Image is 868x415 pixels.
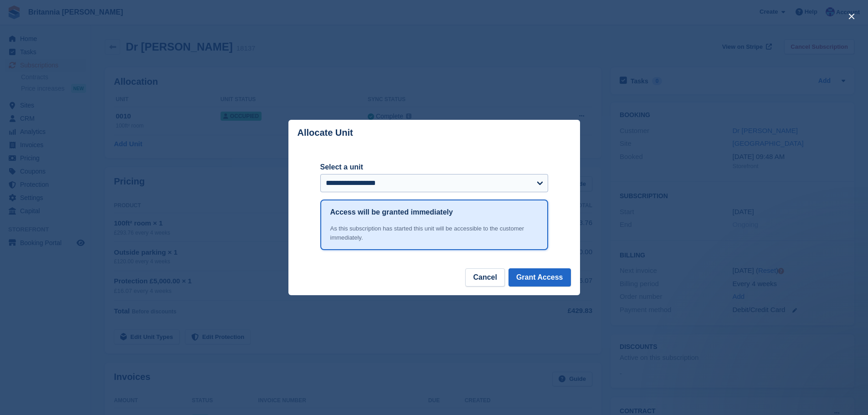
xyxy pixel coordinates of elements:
button: Cancel [465,268,504,287]
button: close [844,9,859,24]
button: Grant Access [508,268,571,287]
div: As this subscription has started this unit will be accessible to the customer immediately. [330,224,538,242]
p: Allocate Unit [298,128,353,138]
h1: Access will be granted immediately [330,207,453,218]
label: Select a unit [320,162,548,173]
